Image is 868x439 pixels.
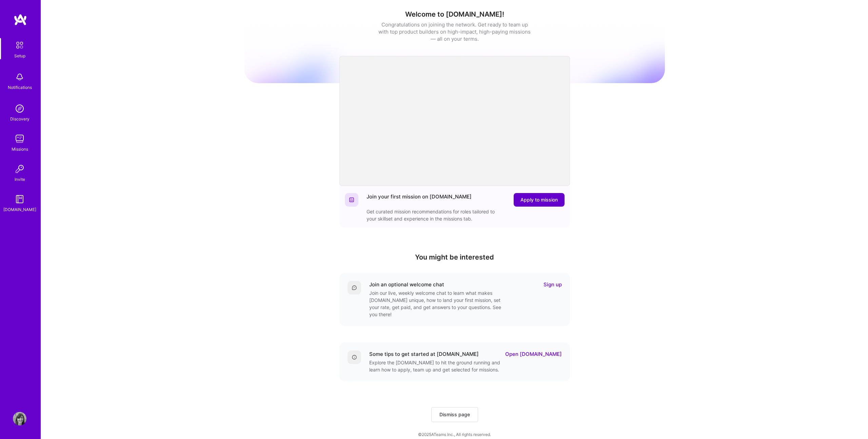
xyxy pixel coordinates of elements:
a: User Avatar [11,412,28,425]
iframe: video [339,56,570,186]
div: Join your first mission on [DOMAIN_NAME] [367,193,472,207]
div: Setup [14,52,25,59]
div: Notifications [8,84,32,91]
img: Website [349,197,354,203]
img: Invite [13,162,26,176]
img: Details [352,355,357,360]
img: User Avatar [13,412,26,425]
div: Missions [12,146,28,153]
img: teamwork [13,132,26,146]
button: Dismiss page [431,407,478,422]
button: Apply to mission [514,193,565,207]
a: Open [DOMAIN_NAME] [505,350,562,358]
div: Join our live, weekly welcome chat to learn what makes [DOMAIN_NAME] unique, how to land your fir... [369,289,505,318]
img: Comment [352,285,357,290]
img: logo [14,14,27,26]
div: Discovery [10,115,29,122]
img: discovery [13,102,26,115]
div: Some tips to get started at [DOMAIN_NAME] [369,350,479,358]
h1: Welcome to [DOMAIN_NAME]! [244,10,665,18]
div: Join an optional welcome chat [369,281,444,288]
span: Apply to mission [520,196,558,203]
img: setup [13,38,27,52]
img: bell [13,70,26,84]
div: Explore the [DOMAIN_NAME] to hit the ground running and learn how to apply, team up and get selec... [369,359,505,373]
span: Dismiss page [439,411,470,418]
div: Get curated mission recommendations for roles tailored to your skillset and experience in the mis... [367,208,502,222]
div: Congratulations on joining the network. Get ready to team up with top product builders on high-im... [378,21,531,42]
div: Invite [15,176,25,183]
a: Sign up [544,281,562,288]
div: [DOMAIN_NAME] [3,206,36,213]
img: guide book [13,192,26,206]
h4: You might be interested [339,253,570,261]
